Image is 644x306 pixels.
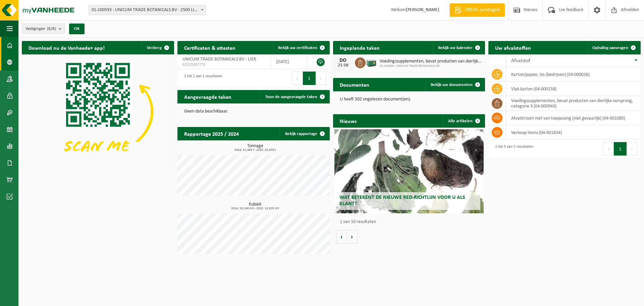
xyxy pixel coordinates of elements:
span: Toon de aangevraagde taken [265,95,317,99]
span: RED25007770 [182,62,266,68]
span: Voedingssupplementen, bevat producten van dierlijke oorsprong, categorie 3 [380,59,482,64]
button: Vestigingen(8/8) [22,24,65,34]
a: Bekijk uw certificaten [273,41,329,54]
h2: Nieuws [333,114,363,127]
h2: Rapportage 2025 / 2024 [177,127,246,140]
button: Next [627,142,637,156]
td: voedingssupplementen, bevat producten van dierlijke oorsprong, categorie 3 (04-000943) [506,96,641,111]
span: Vestigingen [25,24,56,34]
a: Toon de aangevraagde taken [260,90,329,103]
button: Vorige [336,230,347,244]
span: Bekijk uw certificaten [278,46,317,50]
button: 1 [614,142,627,156]
td: verkoop items (04-001834) [506,125,641,140]
p: U heeft 502 ongelezen document(en). [340,97,479,102]
div: DO [336,58,350,63]
span: Offerte aanvragen [463,7,501,13]
span: Bekijk uw kalender [438,46,473,50]
strong: [PERSON_NAME] [406,7,439,12]
button: Volgende [347,230,358,244]
a: Offerte aanvragen [449,3,505,17]
button: Next [316,72,326,85]
button: OK [69,24,85,34]
h2: Download nu de Vanheede+ app! [22,41,111,54]
td: afvalstroom niet van toepassing (niet gevaarlijk) (04-001085) [506,111,641,125]
span: Bekijk uw documenten [431,83,473,87]
a: Alle artikelen [443,114,484,128]
span: UNICUM TRADE BOTANICALS BV - LIER [182,57,256,62]
h2: Certificaten & attesten [177,41,242,54]
div: 1 tot 1 van 1 resultaten [181,71,222,86]
button: Previous [292,72,303,85]
h2: Documenten [333,78,376,91]
span: 01-100593 - UNICUM TRADE BOTANICALS BV - 2500 LIER, JOSEPH VAN INSTRAAT 21 [89,5,206,15]
button: Verberg [142,41,173,54]
span: Afvalstof [511,58,530,63]
td: vlak karton (04-000158) [506,82,641,96]
h2: Aangevraagde taken [177,90,238,103]
a: Ophaling aanvragen [587,41,640,54]
span: 01-100593 - UNICUM TRADE BOTANICALS BV - 2500 LIER, JOSEPH VAN INSTRAAT 21 [89,5,206,15]
td: karton/papier, los (bedrijven) (04-000026) [506,67,641,82]
a: Bekijk uw documenten [425,78,484,91]
span: 2024: 51,485 t - 2025: 25,430 t [181,148,330,152]
span: Verberg [147,46,162,50]
td: [DATE] [271,54,307,69]
span: Ophaling aanvragen [592,46,628,50]
h3: Kubiek [181,202,330,210]
img: PB-LB-0680-HPE-GN-01 [366,56,377,68]
span: 2024: 29,240 m3 - 2025: 12,920 m3 [181,207,330,210]
button: Previous [603,142,614,156]
h2: Uw afvalstoffen [488,41,538,54]
p: 1 van 10 resultaten [340,220,482,224]
h2: Ingeplande taken [333,41,386,54]
count: (8/8) [47,27,56,31]
span: Wat betekent de nieuwe RED-richtlijn voor u als klant? [339,195,465,207]
a: Wat betekent de nieuwe RED-richtlijn voor u als klant? [334,129,484,213]
p: Geen data beschikbaar. [184,109,323,114]
div: 1 tot 5 van 5 resultaten [492,141,533,156]
div: 21-08 [336,63,350,68]
a: Bekijk rapportage [280,127,329,140]
h3: Tonnage [181,144,330,152]
button: 1 [303,72,316,85]
a: Bekijk uw kalender [433,41,484,54]
span: 01-100593 - UNICUM TRADE BOTANICALS BV [380,64,482,68]
img: Download de VHEPlus App [22,54,174,169]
